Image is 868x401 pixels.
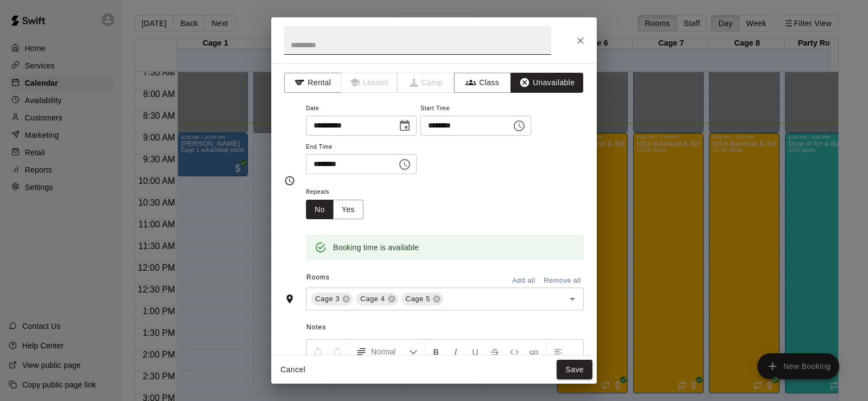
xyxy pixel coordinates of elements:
button: Format Bold [427,342,445,361]
button: Unavailable [510,73,583,93]
span: Normal [371,346,409,357]
button: Open [565,291,580,307]
span: Date [306,101,417,116]
button: Format Underline [466,342,484,361]
button: Left Align [549,342,567,361]
span: Start Time [420,101,531,116]
span: Cage 4 [356,294,389,304]
span: Repeats [306,185,372,200]
div: outlined button group [306,200,363,220]
button: No [306,200,334,220]
button: Formatting Options [352,342,422,361]
button: Choose date, selected date is Aug 20, 2025 [394,115,416,137]
div: Cage 4 [356,292,398,305]
button: Choose time, selected time is 9:00 AM [508,115,530,137]
span: Camps can only be created in the Services page [398,73,455,93]
button: Format Strikethrough [486,342,504,361]
span: Cage 3 [311,294,344,304]
button: Class [454,73,511,93]
span: Notes [307,319,584,336]
svg: Rooms [284,294,295,304]
button: Format Italics [446,342,465,361]
button: Close [571,31,590,50]
button: Choose time, selected time is 3:00 PM [394,154,416,175]
button: Insert Link [525,342,543,361]
span: End Time [306,140,417,155]
div: Cage 3 [311,292,353,305]
div: Booking time is available [333,238,419,257]
button: Cancel [276,360,310,380]
button: Remove all [541,272,584,289]
button: Save [557,360,592,380]
span: Lessons must be created in the Services page first [341,73,398,93]
button: Rental [284,73,341,93]
svg: Timing [284,175,295,186]
button: Undo [309,342,327,361]
button: Insert Code [505,342,524,361]
button: Redo [328,342,347,361]
div: Cage 5 [401,292,443,305]
button: Yes [333,200,363,220]
span: Cage 5 [401,294,435,304]
span: Rooms [307,273,330,281]
button: Add all [506,272,541,289]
